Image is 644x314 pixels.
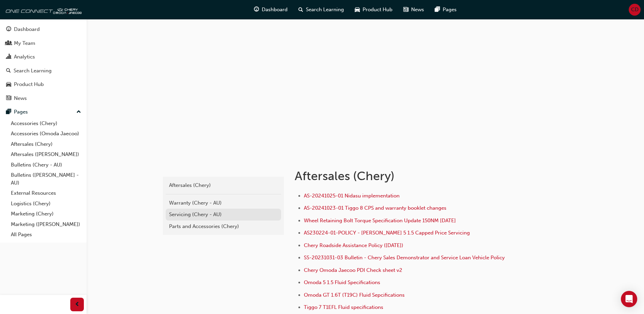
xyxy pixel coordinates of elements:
a: Analytics [3,51,84,63]
span: guage-icon [254,5,259,14]
a: Parts and Accessories (Chery) [166,221,281,232]
a: Wheel Retaining Bolt Torque Specification Update 150NM [DATE] [304,217,456,224]
a: Chery Omoda Jaecoo PDI Check sheet v2 [304,267,402,273]
span: pages-icon [435,5,440,14]
span: News [411,6,424,14]
span: news-icon [6,95,11,102]
a: Aftersales ([PERSON_NAME]) [8,149,84,160]
a: AS-20241025-01 Nidasu implementation [304,193,400,199]
a: Marketing (Chery) [8,209,84,219]
div: Dashboard [14,25,40,33]
a: Logistics (Chery) [8,198,84,209]
span: pages-icon [6,109,11,115]
a: Tiggo 7 T1EFL Fluid specifications [304,304,383,310]
span: prev-icon [75,300,80,309]
a: External Resources [8,188,84,198]
span: Search Learning [306,6,344,14]
a: news-iconNews [398,3,429,17]
button: Pages [3,106,84,118]
a: Marketing ([PERSON_NAME]) [8,219,84,230]
a: News [3,92,84,105]
a: Bulletins ([PERSON_NAME] - AU) [8,170,84,188]
a: All Pages [8,229,84,240]
span: people-icon [6,40,11,47]
a: car-iconProduct Hub [349,3,398,17]
button: DashboardMy TeamAnalyticsSearch LearningProduct HubNews [3,22,84,106]
a: Accessories (Chery) [8,118,84,129]
a: Bulletins (Chery - AU) [8,160,84,170]
a: Chery Roadside Assistance Policy ([DATE]) [304,242,403,248]
span: car-icon [355,5,360,14]
a: Accessories (Omoda Jaecoo) [8,128,84,139]
h1: Aftersales (Chery) [295,169,517,184]
span: search-icon [298,5,303,14]
a: pages-iconPages [429,3,462,17]
span: chart-icon [6,54,11,60]
a: Product Hub [3,78,84,91]
div: Servicing (Chery - AU) [169,211,278,219]
a: search-iconSearch Learning [293,3,349,17]
span: search-icon [6,68,11,74]
a: Servicing (Chery - AU) [166,209,281,221]
div: Analytics [14,53,35,61]
div: My Team [14,39,35,47]
div: Product Hub [14,81,44,88]
a: Omoda GT 1.6T (T19C) Fluid Sepcifications [304,292,405,298]
span: news-icon [403,5,408,14]
a: Warranty (Chery - AU) [166,197,281,209]
div: Search Learning [14,67,52,75]
a: Aftersales (Chery) [166,179,281,191]
a: AS230224-01-POLICY - [PERSON_NAME] 5 1.5 Capped Price Servicing [304,230,470,236]
span: Dashboard [262,6,288,14]
div: Parts and Accessories (Chery) [169,223,278,230]
a: SS-20231031-03 Bulletin - Chery Sales Demonstrator and Service Loan Vehicle Policy [304,255,505,261]
span: car-icon [6,82,11,88]
a: Aftersales (Chery) [8,139,84,150]
span: Product Hub [363,6,392,14]
a: My Team [3,37,84,50]
span: Pages [443,6,457,14]
div: Aftersales (Chery) [169,181,278,189]
div: Open Intercom Messenger [621,291,637,307]
div: Pages [14,108,28,116]
a: Dashboard [3,23,84,36]
a: AS-20241023-01 Tiggo 8 CPS and warranty booklet changes [304,205,446,211]
span: up-icon [76,108,81,117]
span: guage-icon [6,27,11,33]
a: Omoda 5 1.5 Fluid Specifications [304,279,380,285]
a: Search Learning [3,65,84,77]
img: oneconnect [3,3,81,16]
a: guage-iconDashboard [249,3,293,17]
div: Warranty (Chery - AU) [169,199,278,207]
span: CD [631,6,639,14]
button: CD [629,4,641,16]
div: News [14,94,27,102]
